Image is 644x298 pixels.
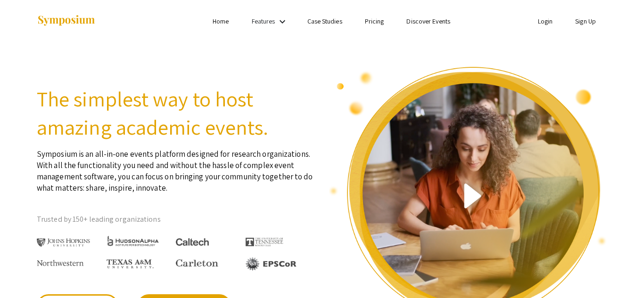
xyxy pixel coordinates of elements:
p: Trusted by 150+ leading organizations [37,212,315,226]
img: EPSCOR [246,257,297,271]
img: Johns Hopkins University [37,238,90,247]
img: Symposium by ForagerOne [37,15,96,27]
a: Case Studies [307,17,342,25]
a: Home [213,17,229,25]
img: HudsonAlpha [107,235,160,246]
a: Pricing [365,17,384,25]
p: Symposium is an all-in-one events platform designed for research organizations. With all the func... [37,141,315,193]
img: Texas A&M University [107,259,154,269]
h2: The simplest way to host amazing academic events. [37,85,315,141]
a: Discover Events [406,17,450,25]
img: Carleton [176,259,218,267]
img: Caltech [176,238,209,246]
img: Northwestern [37,260,84,266]
a: Login [538,17,553,25]
mat-icon: Expand Features list [277,16,288,27]
a: Features [252,17,275,25]
img: The University of Tennessee [246,238,283,246]
a: Sign Up [575,17,596,25]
